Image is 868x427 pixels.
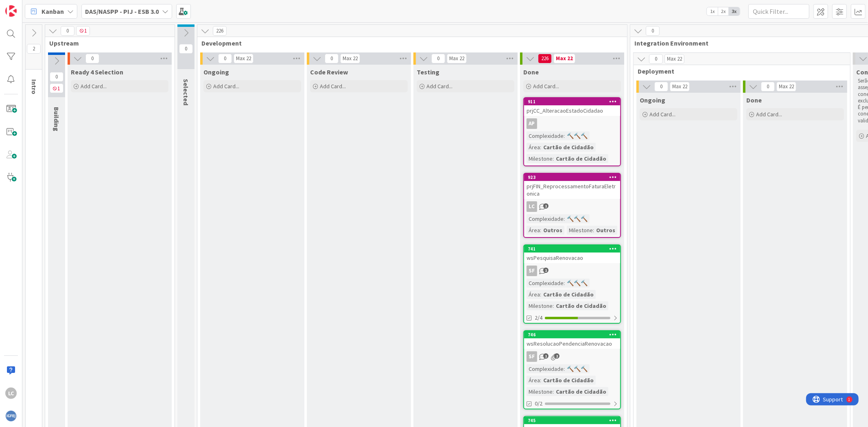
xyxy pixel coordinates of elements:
div: SF [527,266,537,276]
span: : [540,226,541,235]
div: wsResolucaoPendenciaRenovacao [524,338,620,349]
div: SF [524,266,620,276]
div: Cartão de Cidadão [554,154,608,163]
div: Milestone [527,387,553,396]
span: 0 [646,26,660,36]
span: 0 [325,54,339,63]
div: 923prjFIN_ReprocessamentoFaturaEletronica [524,174,620,199]
div: Área [527,290,540,299]
span: 226 [538,54,552,63]
div: 923 [524,174,620,181]
span: 1 [543,203,549,209]
div: 746 [524,331,620,338]
span: 1 [50,83,63,93]
span: 0 [431,54,445,63]
div: Cartão de Cidadão [554,387,608,396]
span: : [553,301,554,310]
div: Cartão de Cidadão [541,290,596,299]
span: : [540,290,541,299]
span: Add Card... [426,83,453,90]
span: 2x [718,7,729,15]
span: 1 [543,353,549,359]
span: Upstream [49,39,164,47]
div: Área [527,143,540,152]
span: Development [201,39,617,47]
div: wsPesquisaRenovacao [524,253,620,263]
div: Max 22 [672,85,687,89]
span: 0/2 [535,399,542,408]
span: : [553,154,554,163]
div: 911prjCC_AlteracaoEstadoCidadao [524,98,620,116]
div: 923 [528,174,620,180]
img: Visit kanbanzone.com [5,5,17,17]
div: Max 22 [779,85,794,89]
div: prjFIN_ReprocessamentoFaturaEletronica [524,181,620,199]
div: Max 22 [556,57,573,61]
span: Add Card... [213,83,239,90]
div: 745 [524,417,620,424]
div: Complexidade [527,364,564,373]
span: 0 [761,82,775,91]
span: 🔨🔨🔨 [567,365,588,373]
div: SF [527,351,537,362]
div: Max 22 [236,57,251,61]
div: SF [524,351,620,362]
span: 226 [213,26,227,36]
span: 0 [85,54,99,63]
span: 1 [543,268,549,273]
span: Code Review [310,68,348,76]
div: 746wsResolucaoPendenciaRenovacao [524,331,620,349]
span: 0 [50,72,63,82]
span: Testing [417,68,439,76]
span: : [564,214,565,223]
span: 0 [61,26,74,36]
div: LC [527,201,537,212]
div: Cartão de Cidadão [554,301,608,310]
span: : [564,364,565,373]
span: 2 [554,353,560,359]
span: 🔨🔨🔨 [567,132,588,139]
div: Milestone [567,226,593,235]
span: Support [17,1,37,11]
div: AP [527,118,537,129]
div: 746 [528,332,620,338]
span: Kanban [42,7,64,16]
span: 🔨🔨🔨 [567,215,588,222]
span: Add Card... [649,111,676,118]
div: Max 22 [667,57,682,61]
div: 1 [42,3,44,10]
span: Ongoing [203,68,229,76]
span: : [564,279,565,288]
div: Milestone [527,154,553,163]
span: 2 [27,44,41,54]
span: 2/4 [535,314,542,322]
span: 1 [76,26,90,36]
span: Add Card... [81,83,107,90]
b: DAS/NASPP - PIJ - ESB 3.0 [85,7,159,15]
span: 0 [218,54,232,63]
span: Add Card... [533,83,559,90]
span: Deployment [638,67,840,75]
div: Outros [594,226,617,235]
div: LC [524,201,620,212]
img: avatar [5,410,17,422]
span: 🔨🔨🔨 [567,279,588,287]
div: Complexidade [527,131,564,140]
div: 741 [524,245,620,253]
div: 911 [528,99,620,105]
span: Intro [30,79,38,94]
span: Add Card... [756,111,782,118]
span: 0 [654,82,668,91]
span: Done [523,68,539,76]
div: LC [5,388,17,399]
span: Ongoing [640,96,665,104]
div: Complexidade [527,279,564,288]
div: Cartão de Cidadão [541,143,596,152]
div: 911 [524,98,620,105]
div: Max 22 [449,57,464,61]
span: Add Card... [320,83,346,90]
span: : [540,143,541,152]
div: 741 [528,246,620,252]
div: prjCC_AlteracaoEstadoCidadao [524,105,620,116]
div: Milestone [527,301,553,310]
